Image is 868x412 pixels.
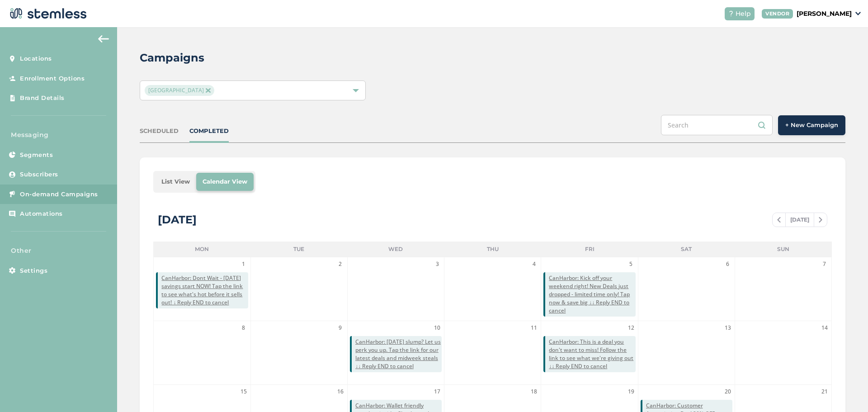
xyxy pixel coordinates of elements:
[433,323,442,332] span: 10
[20,151,53,160] span: Segments
[627,260,636,269] span: 5
[239,323,248,332] span: 8
[529,387,538,396] span: 18
[433,260,442,269] span: 3
[736,9,751,19] span: Help
[433,387,442,396] span: 17
[155,173,196,191] li: List View
[20,170,58,179] span: Subscribers
[20,54,52,63] span: Locations
[239,260,248,269] span: 1
[627,387,636,396] span: 19
[336,387,345,396] span: 16
[820,323,829,332] span: 14
[723,260,732,269] span: 6
[785,213,814,227] span: [DATE]
[549,274,635,315] span: CanHarbor: Kick off your weekend right! New Deals just dropped - limited time only! Tap now & sav...
[529,260,538,269] span: 4
[239,387,248,396] span: 15
[140,127,179,136] div: SCHEDULED
[820,260,829,269] span: 7
[20,209,63,218] span: Automations
[206,88,210,93] img: icon-close-accent-8a337256.svg
[638,242,735,257] li: Sat
[661,115,773,135] input: Search
[20,94,65,103] span: Brand Details
[140,50,204,66] h2: Campaigns
[723,387,732,396] span: 20
[735,242,832,257] li: Sun
[355,338,442,370] span: CanHarbor: [DATE] slump? Let us perk you up. Tap the link for our latest deals and midweek steals...
[196,173,254,191] li: Calendar View
[529,323,538,332] span: 11
[778,115,845,135] button: + New Campaign
[762,9,793,19] div: VENDOR
[347,242,444,257] li: Wed
[145,85,214,96] span: [GEOGRAPHIC_DATA]
[823,369,868,412] iframe: Chat Widget
[728,11,734,16] img: icon-help-white-03924b79.svg
[820,387,829,396] span: 21
[549,338,635,370] span: CanHarbor: This is a deal you don't want to miss! Follow the link to see what we're giving out ↓↓...
[20,266,47,275] span: Settings
[723,323,732,332] span: 13
[98,35,109,43] img: icon-arrow-back-accent-c549486e.svg
[153,242,250,257] li: Mon
[336,260,345,269] span: 2
[797,9,852,19] p: [PERSON_NAME]
[855,12,861,15] img: icon_down-arrow-small-66adaf34.svg
[627,323,636,332] span: 12
[20,190,98,199] span: On-demand Campaigns
[785,121,838,130] span: + New Campaign
[20,74,85,83] span: Enrollment Options
[7,5,87,23] img: logo-dark-0685b13c.svg
[189,127,229,136] div: COMPLETED
[161,274,248,307] span: CanHarbor: Dont Wait - [DATE] savings start NOW! Tap the link to see what's hot before it sells o...
[819,217,822,223] img: icon-chevron-right-bae969c5.svg
[541,242,638,257] li: Fri
[250,242,347,257] li: Tue
[444,242,541,257] li: Thu
[336,323,345,332] span: 9
[158,212,197,228] div: [DATE]
[777,217,781,223] img: icon-chevron-left-b8c47ebb.svg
